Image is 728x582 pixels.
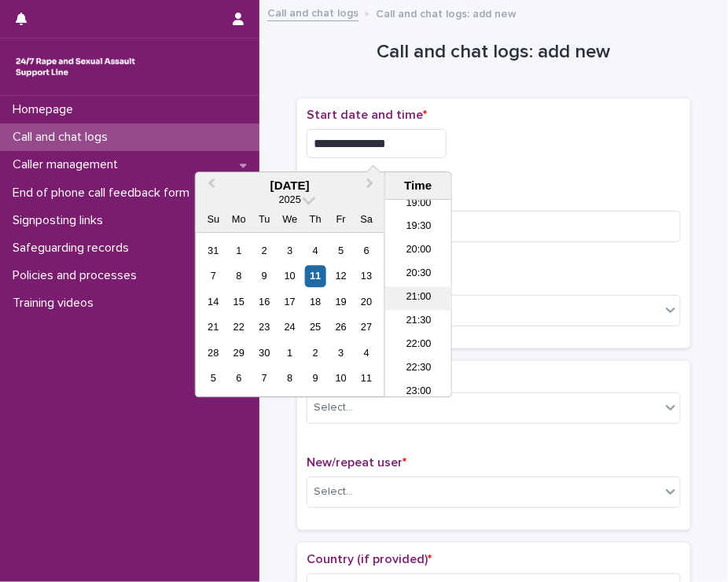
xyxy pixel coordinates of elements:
[203,317,224,338] div: Choose Sunday, September 21st, 2025
[389,179,447,193] div: Time
[279,240,300,261] div: Choose Wednesday, September 3rd, 2025
[356,209,377,230] div: Sa
[305,240,326,261] div: Choose Thursday, September 4th, 2025
[385,263,452,287] li: 20:30
[330,368,351,389] div: Choose Friday, October 10th, 2025
[305,291,326,312] div: Choose Thursday, September 18th, 2025
[356,240,377,261] div: Choose Saturday, September 6th, 2025
[254,317,275,338] div: Choose Tuesday, September 23rd, 2025
[307,109,427,121] span: Start date and time
[279,194,301,206] span: 2025
[330,266,351,287] div: Choose Friday, September 12th, 2025
[314,484,353,500] div: Select...
[305,209,326,230] div: Th
[228,291,249,312] div: Choose Monday, September 15th, 2025
[6,186,202,201] p: End of phone call feedback form
[267,3,358,21] a: Call and chat logs
[385,216,452,240] li: 19:30
[279,317,300,338] div: Choose Wednesday, September 24th, 2025
[279,368,300,389] div: Choose Wednesday, October 8th, 2025
[228,209,249,230] div: Mo
[330,317,351,338] div: Choose Friday, September 26th, 2025
[6,130,120,145] p: Call and chat logs
[200,238,379,392] div: month 2025-09
[196,179,384,193] div: [DATE]
[203,209,224,230] div: Su
[203,240,224,261] div: Choose Sunday, August 31st, 2025
[228,317,249,338] div: Choose Monday, September 22nd, 2025
[297,41,690,64] h1: Call and chat logs: add new
[203,368,224,389] div: Choose Sunday, October 5th, 2025
[254,209,275,230] div: Tu
[279,209,300,230] div: We
[307,553,432,565] span: Country (if provided)
[254,291,275,312] div: Choose Tuesday, September 16th, 2025
[279,291,300,312] div: Choose Wednesday, September 17th, 2025
[314,400,353,416] div: Select...
[385,358,452,381] li: 22:30
[279,342,300,363] div: Choose Wednesday, October 1st, 2025
[6,268,149,283] p: Policies and processes
[6,157,131,172] p: Caller management
[359,174,384,199] button: Next Month
[385,240,452,263] li: 20:00
[197,174,222,199] button: Previous Month
[203,266,224,287] div: Choose Sunday, September 7th, 2025
[254,368,275,389] div: Choose Tuesday, October 7th, 2025
[305,368,326,389] div: Choose Thursday, October 9th, 2025
[254,342,275,363] div: Choose Tuesday, September 30th, 2025
[6,296,106,311] p: Training videos
[330,342,351,363] div: Choose Friday, October 3rd, 2025
[254,266,275,287] div: Choose Tuesday, September 9th, 2025
[6,213,116,228] p: Signposting links
[305,317,326,338] div: Choose Thursday, September 25th, 2025
[203,342,224,363] div: Choose Sunday, September 28th, 2025
[307,456,406,469] span: New/repeat user
[228,240,249,261] div: Choose Monday, September 1st, 2025
[330,291,351,312] div: Choose Friday, September 19th, 2025
[356,342,377,363] div: Choose Saturday, October 4th, 2025
[203,291,224,312] div: Choose Sunday, September 14th, 2025
[254,240,275,261] div: Choose Tuesday, September 2nd, 2025
[6,102,86,117] p: Homepage
[385,311,452,334] li: 21:30
[228,368,249,389] div: Choose Monday, October 6th, 2025
[228,266,249,287] div: Choose Monday, September 8th, 2025
[385,334,452,358] li: 22:00
[385,287,452,311] li: 21:00
[6,241,142,256] p: Safeguarding records
[228,342,249,363] div: Choose Monday, September 29th, 2025
[356,291,377,312] div: Choose Saturday, September 20th, 2025
[330,209,351,230] div: Fr
[305,266,326,287] div: Choose Thursday, September 11th, 2025
[385,381,452,405] li: 23:00
[356,266,377,287] div: Choose Saturday, September 13th, 2025
[356,368,377,389] div: Choose Saturday, October 11th, 2025
[305,342,326,363] div: Choose Thursday, October 2nd, 2025
[13,51,138,83] img: rhQMoQhaT3yELyF149Cw
[279,266,300,287] div: Choose Wednesday, September 10th, 2025
[376,4,517,21] p: Call and chat logs: add new
[356,317,377,338] div: Choose Saturday, September 27th, 2025
[385,193,452,216] li: 19:00
[330,240,351,261] div: Choose Friday, September 5th, 2025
